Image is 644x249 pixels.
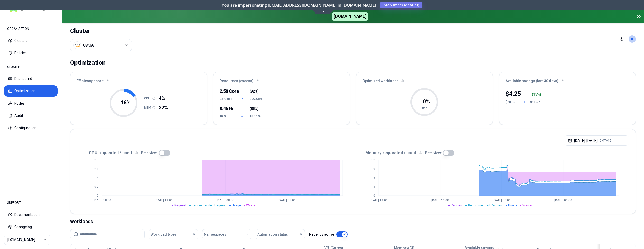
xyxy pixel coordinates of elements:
[144,96,152,100] h1: CPU
[83,43,94,48] div: CWQA
[532,92,543,97] div: ( %)
[353,150,629,156] div: Memory requested / used
[508,204,517,207] span: Usage
[192,204,227,207] span: Recommended Request
[220,114,235,118] span: 10 Gi
[332,12,368,21] span: [DOMAIN_NAME]
[4,198,58,208] div: SUPPORT
[70,218,636,225] div: Workloads
[506,90,521,98] div: $
[373,185,375,189] tspan: 3
[158,104,168,111] span: 32%
[220,97,235,101] span: 2.8 Cores
[213,72,350,87] div: Resources (excess)
[278,199,296,202] tspan: [DATE] 03:00
[204,232,226,237] span: Namespaces
[499,72,636,87] div: Available savings (last 30 days)
[94,158,99,162] tspan: 2.8
[373,167,375,171] tspan: 9
[4,73,58,84] button: Dashboard
[144,106,152,110] h1: MEM
[202,229,251,239] button: Namespaces
[155,199,173,202] tspan: [DATE] 13:00
[151,232,177,237] span: Workload types
[4,110,58,121] button: Audit
[97,194,99,197] tspan: 0
[70,39,132,51] button: Select a value
[250,97,265,101] span: 0.22 Core
[4,62,58,72] div: CLUSTER
[4,24,58,34] div: ORGANISATION
[70,27,132,35] h1: Cluster
[75,43,80,48] img: aws
[246,204,255,207] span: Waste
[94,199,111,202] tspan: [DATE] 18:00
[174,204,186,207] span: Request
[309,233,334,236] label: Recently active
[149,229,198,239] button: Workload types
[4,35,58,46] button: Clusters
[373,176,375,180] tspan: 6
[431,199,449,202] tspan: [DATE] 13:00
[251,89,257,94] span: 92%
[220,88,235,95] div: 2.58 Core
[94,176,99,180] tspan: 1.4
[422,106,427,110] tspan: 0/7
[600,139,611,143] span: GMT+12
[250,114,265,118] span: 18.46 Gi
[141,151,158,155] label: Beta view:
[554,199,572,202] tspan: [DATE] 03:00
[371,158,375,162] tspan: 12
[4,98,58,109] button: Nodes
[94,185,99,189] tspan: 0.7
[257,232,288,237] span: Automation status
[77,150,353,156] div: CPU requested / used
[4,85,58,97] button: Optimization
[250,89,259,94] span: ( )
[533,92,537,97] p: 15
[251,106,257,111] span: 85%
[120,99,130,106] tspan: 16 %
[70,58,106,68] div: Optimization
[425,151,442,155] label: Beta view:
[217,199,234,202] tspan: [DATE] 08:00
[256,229,305,239] button: Automation status
[232,204,241,207] span: Usage
[522,204,532,207] span: Waste
[370,199,388,202] tspan: [DATE] 18:00
[220,105,235,112] div: 8.46 Gi
[506,100,518,104] div: $28.59
[158,95,168,102] span: 4%
[250,106,259,111] span: ( )
[423,98,430,105] tspan: 0 %
[530,100,543,104] div: $11.57
[451,204,463,207] span: Request
[4,122,58,134] button: Configuration
[4,221,58,233] button: Changelog
[493,199,511,202] tspan: [DATE] 08:00
[373,194,375,197] tspan: 0
[94,167,99,171] tspan: 2.1
[564,135,629,146] button: [DATE]-[DATE]GMT+12
[4,209,58,220] button: Documentation
[356,72,493,87] div: Optimized workloads
[4,47,58,59] button: Policies
[509,90,521,98] p: 4.25
[468,204,503,207] span: Recommended Request
[70,72,207,87] div: Efficiency score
